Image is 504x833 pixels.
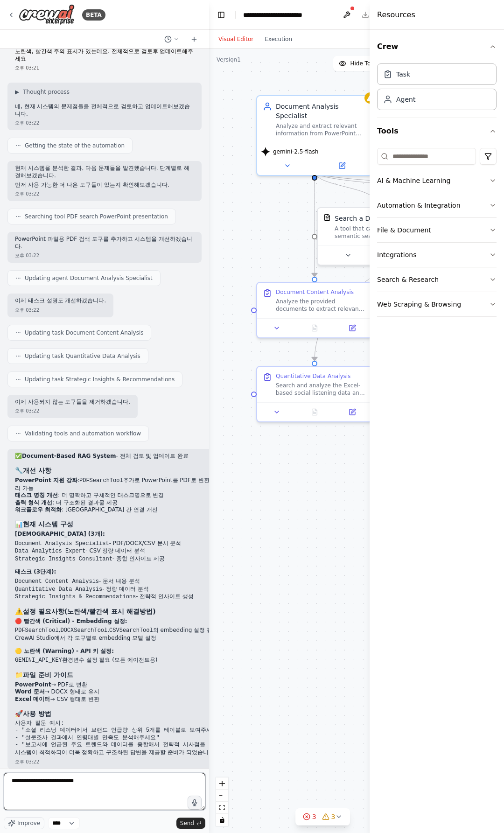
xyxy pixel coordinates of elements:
p: 먼저 사용 가능한 더 나은 도구들이 있는지 확인해보겠습니다. [15,182,194,189]
button: Hide left sidebar [215,8,228,21]
li: : [GEOGRAPHIC_DATA] 간 연결 개선 [15,506,240,514]
li: → PDF로 변환 [15,681,240,689]
div: Task [396,70,410,79]
div: 오후 03:22 [15,307,106,314]
span: Getting the state of the automation [25,142,125,149]
div: Quantitative Data Analysis [276,372,350,380]
li: → DOCX 형태로 유지 [15,688,240,696]
button: Crew [377,34,497,60]
p: 현재 시스템을 분석한 결과, 다음 문제들을 발견했습니다. 단계별로 해결해보겠습니다. [15,165,194,179]
h3: 🚀 [15,709,240,718]
h3: 📊 [15,519,240,529]
code: Document Content Analysis [15,578,99,585]
span: Hide Tools [350,60,378,67]
li: : 더 명확하고 구체적인 태스크명으로 변경 [15,492,240,499]
g: Edge from f7e08f19-433a-4e31-a54f-2848d2523007 to db6769f1-5366-436b-af1a-4c5a7d700e2f [310,171,469,361]
div: Document Content AnalysisAnalyze the provided documents to extract relevant information based on ... [256,282,373,338]
li: - 종합 인사이트 제공 [15,555,240,563]
code: GEMINI_API_KEY [15,657,62,664]
code: Document Analysis Specialist [15,540,109,547]
div: Analyze the provided documents to extract relevant information based on the user query: {user_que... [276,298,366,313]
span: Searching tool PDF search PowerPoint presentation [25,213,168,220]
button: Automation & Integration [377,193,497,217]
code: 사용자 질문 예시: - "소셜 리스닝 데이터에서 브랜드 언급량 상위 5개를 테이블로 보여주세요" - "설문조사 결과에서 연령대별 만족도 분석해주세요" - "보고서에 언급된 주... [15,720,240,749]
span: Updating task Quantitative Data Analysis [25,352,140,360]
button: 33 [295,808,350,826]
p: 이제 태스크 설명도 개선하겠습니다. [15,297,106,305]
span: Updating task Document Content Analysis [25,329,143,336]
code: Quantitative Data Analysis [15,586,102,593]
p: 이제 사용되지 않는 도구들을 제거하겠습니다. [15,399,130,406]
div: Document Analysis Specialist [276,102,366,120]
strong: 워크플로우 최적화 [15,506,62,513]
code: PDFSearchTool [79,477,123,484]
strong: 개선 사항 [23,467,51,474]
p: PowerPoint 파일용 PDF 검색 도구를 추가하고 시스템을 개선하겠습니다. [15,236,194,250]
button: Execution [259,34,298,45]
h2: ✅ - 전체 검토 및 업데이트 완료 [15,453,240,460]
span: Updating agent Document Analysis Specialist [25,274,153,282]
div: Version 1 [217,56,241,63]
strong: Document-Based RAG System [22,453,116,459]
li: , , 의 embedding 설정 필요 [15,627,240,635]
strong: Excel 데이터 [15,696,50,702]
button: AI & Machine Learning [377,168,497,193]
strong: 사용 방법 [23,710,51,717]
h4: Resources [377,9,415,21]
div: Analyze and extract relevant information from PowerPoint (PDF), Word (DOCX), and Excel (CSV) docu... [276,122,366,137]
h3: 📁 [15,670,240,679]
strong: 🔴 빨간색 (Critical) - Embedding 설정: [15,618,127,624]
div: DOCXSearchToolSearch a DOCX's contentA tool that can be used to semantic search a query from a DO... [317,207,434,266]
g: Edge from 721295f2-00f5-4ad6-9444-ffd6323099d6 to d21908bf-41b9-4050-a3b4-b0345b74abe0 [310,171,319,277]
button: zoom out [216,790,228,802]
g: Edge from 721295f2-00f5-4ad6-9444-ffd6323099d6 to 3a95e796-7e3a-4cf5-905e-74403b2cfce0 [310,171,380,202]
div: Quantitative Data AnalysisSearch and analyze the Excel-based social listening data and survey qua... [256,366,373,422]
strong: [DEMOGRAPHIC_DATA] (3개): [15,531,105,537]
nav: breadcrumb [243,10,332,20]
div: Search a DOCX's content [335,214,417,223]
button: Click to speak your automation idea [188,796,202,810]
button: Start a new chat [187,34,202,45]
span: Send [180,819,194,827]
strong: 태스크 명칭 개선 [15,492,58,498]
button: Search & Research [377,267,497,292]
button: No output available [295,406,335,418]
button: Hide Tools [333,56,384,71]
div: Document Analysis SpecialistAnalyze and extract relevant information from PowerPoint (PDF), Word ... [256,95,373,176]
li: - 문서 내용 분석 [15,578,240,586]
li: - 전략적 인사이트 생성 [15,593,240,601]
button: Send [176,818,205,829]
li: → CSV 형태로 변환 [15,696,240,703]
span: Validating tools and automation workflow [25,430,141,437]
code: Strategic Insights Consultant [15,556,112,562]
div: Search and analyze the Excel-based social listening data and survey quantitative data (in CSV for... [276,382,366,397]
span: Updating task Strategic Insights & Recommendations [25,376,175,383]
code: Strategic Insights & Recommendations [15,594,136,600]
code: CSVSearchTool [109,627,153,634]
div: 오후 03:22 [15,758,240,765]
button: zoom in [216,777,228,790]
button: Integrations [377,243,497,267]
span: gemini-2.5-flash [273,148,318,155]
div: Document Content Analysis [276,288,354,296]
p: 시스템이 최적화되어 더욱 정확하고 구조화된 답변을 제공할 준비가 되었습니다! [15,749,240,756]
li: - PDF/DOCX/CSV 문서 분석 [15,540,240,548]
div: 오후 03:22 [15,407,130,414]
strong: 파일 준비 가이드 [23,671,73,679]
span: 3 [312,812,316,821]
strong: PowerPoint [15,681,51,688]
div: A tool that can be used to semantic search a query from a DOCX's content. [335,225,427,240]
button: Tools [377,118,497,144]
strong: Word 문서 [15,688,45,695]
code: PDFSearchTool [15,627,59,634]
strong: 출력 형식 개선 [15,499,52,506]
li: 환경변수 설정 필요 (모든 에이전트용) [15,657,240,665]
code: DOCXSearchTool [60,627,107,634]
li: : 더 구조화된 결과물 제공 [15,499,240,507]
button: Switch to previous chat [161,34,183,45]
strong: 태스크 (3단계): [15,568,56,575]
button: Improve [4,817,44,829]
div: Tools [377,144,497,324]
li: CrewAI Studio에서 각 도구별로 embedding 모델 설정 [15,635,240,642]
button: File & Document [377,218,497,242]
